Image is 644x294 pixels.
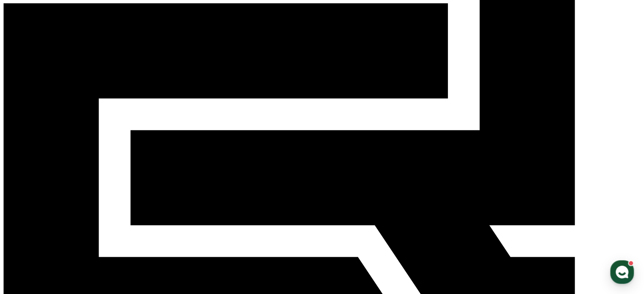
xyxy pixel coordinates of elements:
[131,236,141,243] span: 設定
[56,224,109,245] a: チャット
[109,224,163,245] a: 設定
[3,224,56,245] a: ホーム
[72,237,93,244] span: チャット
[22,236,37,243] span: ホーム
